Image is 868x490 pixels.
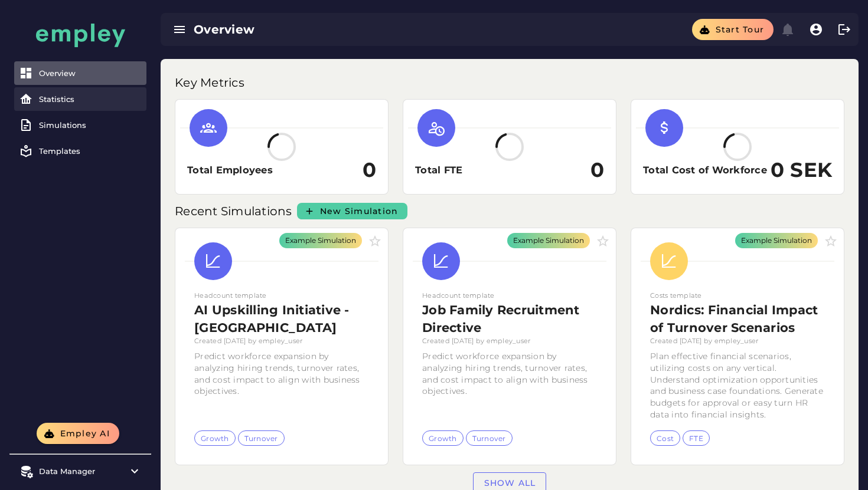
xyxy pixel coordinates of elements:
[771,159,832,182] h2: 0 SEK
[319,206,399,216] span: New Simulation
[39,94,142,104] div: Statistics
[59,428,110,439] span: Empley AI
[297,203,408,219] a: New Simulation
[175,202,295,221] p: Recent Simulations
[14,61,146,85] a: Overview
[714,24,764,35] span: Start tour
[590,159,604,182] h2: 0
[14,87,146,111] a: Statistics
[187,163,273,177] h3: Total Employees
[483,478,536,488] span: Show all
[14,139,146,163] a: Templates
[14,113,146,137] a: Simulations
[39,68,142,78] div: Overview
[415,163,462,177] h3: Total FTE
[175,73,247,92] p: Key Metrics
[692,19,774,40] button: Start tour
[39,120,142,130] div: Simulations
[363,159,376,182] h2: 0
[194,21,443,38] div: Overview
[39,146,142,156] div: Templates
[39,466,122,476] div: Data Manager
[37,423,119,444] button: Empley AI
[643,163,767,177] h3: Total Cost of Workforce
